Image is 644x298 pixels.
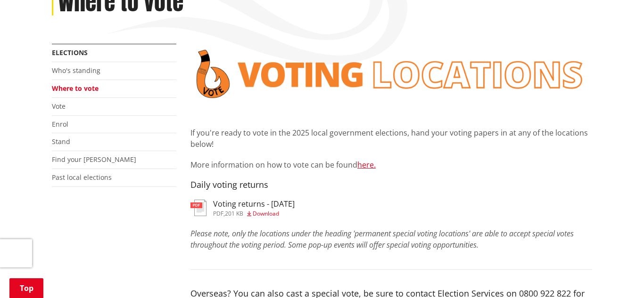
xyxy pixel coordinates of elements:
em: Please note, only the locations under the heading 'permanent special voting locations' are able t... [190,228,574,250]
iframe: Messenger Launcher [601,258,635,292]
a: Vote [52,102,66,111]
a: Find your [PERSON_NAME] [52,155,136,164]
p: If you're ready to vote in the 2025 local government elections, hand your voting papers in at any... [190,127,592,150]
div: , [213,211,295,217]
a: Enrol [52,120,68,129]
h4: Daily voting returns [190,180,592,190]
h3: Voting returns - [DATE] [213,200,295,209]
span: Download [253,209,279,217]
a: Elections [52,48,88,57]
p: More information on how to vote can be found [190,159,592,170]
a: Top [9,278,43,298]
a: Where to vote [52,84,99,93]
img: voting locations banner [190,44,592,104]
a: Past local elections [52,173,112,182]
a: here. [357,160,376,170]
img: document-pdf.svg [190,200,206,216]
span: pdf [213,209,223,217]
a: Who's standing [52,66,100,75]
span: 201 KB [225,209,243,217]
a: Stand [52,137,70,146]
a: Voting returns - [DATE] pdf,201 KB Download [190,200,295,217]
